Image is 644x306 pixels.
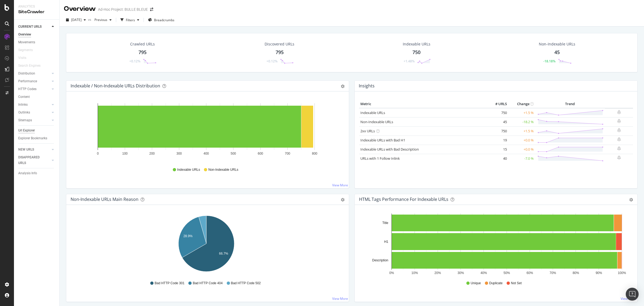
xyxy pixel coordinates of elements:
[487,145,508,154] td: 15
[508,136,535,145] td: +0.0 %
[550,271,556,275] text: 70%
[118,16,141,24] button: Filters
[372,258,388,262] text: Description
[18,63,41,69] div: Search Engines
[18,155,50,166] a: DISAPPEARED URLS
[508,100,535,108] th: Change
[487,100,508,108] th: # URLS
[617,146,621,151] div: bell-plus
[412,49,420,56] div: 750
[621,296,636,301] a: View More
[18,147,50,152] a: NEW URLS
[503,271,510,275] text: 50%
[126,18,135,22] div: Filters
[596,271,602,275] text: 90%
[360,138,405,143] a: Indexable URLs with Bad H1
[18,55,32,61] a: Visits
[360,147,419,152] a: Indexable URLs with Bad Description
[18,47,33,53] div: Segments
[539,41,575,47] div: Non-Indexable URLs
[18,170,37,176] div: Analysis Info
[18,40,35,45] div: Movements
[508,108,535,118] td: +1.5 %
[285,152,290,155] text: 700
[404,59,415,63] div: +1.48%
[382,221,389,225] text: Title
[526,271,533,275] text: 60%
[177,168,200,172] span: Indexable URLs
[230,152,236,155] text: 500
[508,126,535,136] td: +1.5 %
[487,108,508,118] td: 750
[617,119,621,123] div: bell-plus
[18,79,50,84] a: Performance
[154,18,174,22] span: Breadcrumbs
[18,9,55,15] div: SiteCrawler
[508,145,535,154] td: +0.0 %
[88,17,92,22] span: vs
[18,24,50,30] a: CURRENT URLS
[64,4,96,13] div: Overview
[360,110,385,115] a: Indexable URLs
[359,100,487,108] th: Metric
[18,94,30,100] div: Content
[18,147,34,152] div: NEW URLS
[389,271,394,275] text: 0%
[18,79,37,84] div: Performance
[554,49,560,56] div: 45
[411,271,418,275] text: 10%
[18,71,35,76] div: Distribution
[487,136,508,145] td: 19
[434,271,441,275] text: 20%
[18,24,42,30] div: CURRENT URLS
[98,7,148,12] div: Ad-Hoc Project: BULLE BLEUE
[18,118,32,123] div: Sitemaps
[341,84,345,88] div: gear
[276,49,284,56] div: 795
[18,128,35,133] div: Url Explorer
[18,118,50,123] a: Sitemaps
[150,8,153,11] div: arrow-right-arrow-left
[18,4,55,9] div: Analytics
[535,100,605,108] th: Trend
[617,110,621,114] div: bell-plus
[360,129,375,133] a: 2xx URLs
[508,117,535,126] td: -18.2 %
[481,271,487,275] text: 40%
[360,119,393,124] a: Non-Indexable URLs
[138,49,147,56] div: 795
[64,16,88,24] button: [DATE]
[312,152,317,155] text: 800
[18,86,36,92] div: HTTP Codes
[71,100,342,162] div: A chart.
[92,17,107,22] span: Previous
[18,128,56,133] a: Url Explorer
[18,47,38,53] a: Segments
[360,156,400,161] a: URLs with 1 Follow Inlink
[18,55,26,61] div: Visits
[18,102,50,108] a: Inlinks
[146,16,177,24] button: Breadcrumbs
[183,234,192,238] text: 28.9%
[18,110,30,115] div: Outlinks
[471,281,481,286] span: Unique
[208,168,238,172] span: Non-Indexable URLs
[487,154,508,163] td: 40
[155,281,184,286] span: Bad HTTP Code 301
[266,59,277,63] div: +0.12%
[18,86,50,92] a: HTTP Codes
[384,240,389,244] text: H1
[359,214,630,276] svg: A chart.
[18,63,46,69] a: Search Engines
[129,59,140,63] div: +0.12%
[92,16,114,24] button: Previous
[122,152,127,155] text: 100
[617,155,621,160] div: bell-plus
[219,252,228,255] text: 66.7%
[18,102,28,108] div: Inlinks
[487,126,508,136] td: 750
[18,40,56,45] a: Movements
[573,271,579,275] text: 80%
[511,281,522,286] span: Not Set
